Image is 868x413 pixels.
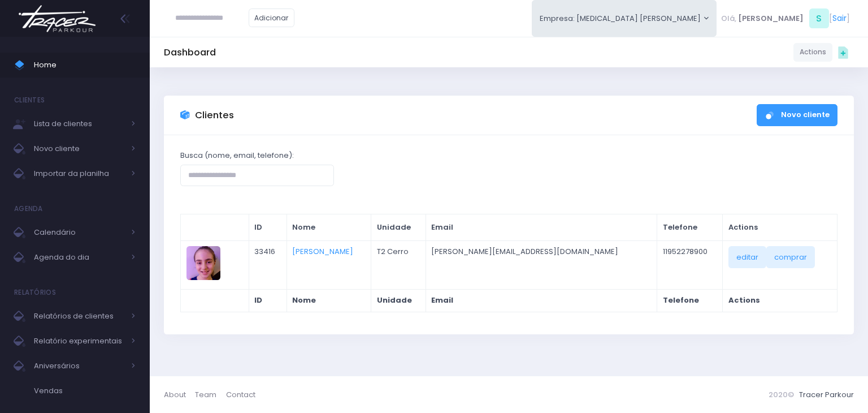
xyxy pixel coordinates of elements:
[766,246,815,268] a: comprar
[371,289,426,312] th: Unidade
[226,384,255,406] a: Contact
[426,214,657,241] th: Email
[287,214,371,241] th: Nome
[34,58,136,72] span: Home
[426,289,657,312] th: Email
[371,240,426,289] td: T2 Cerro
[34,166,124,181] span: Importar da planilha
[723,214,837,241] th: Actions
[195,384,225,406] a: Team
[657,289,723,312] th: Telefone
[793,43,832,62] a: Actions
[195,110,234,121] h3: Clientes
[34,141,124,156] span: Novo cliente
[249,8,295,27] a: Adicionar
[14,197,43,220] h4: Agenda
[832,12,847,24] a: Sair
[180,150,294,161] label: Busca (nome, email, telefone):
[249,214,287,241] th: ID
[292,246,353,257] a: [PERSON_NAME]
[723,289,837,312] th: Actions
[757,104,837,126] a: Novo cliente
[728,246,766,268] a: editar
[657,240,723,289] td: 11952278900
[14,281,56,304] h4: Relatórios
[657,214,723,241] th: Telefone
[164,47,216,58] h5: Dashboard
[738,13,804,24] span: [PERSON_NAME]
[249,240,287,289] td: 33416
[34,359,124,373] span: Aniversários
[34,334,124,349] span: Relatório experimentais
[34,384,136,398] span: Vendas
[34,225,124,240] span: Calendário
[721,13,736,24] span: Olá,
[164,384,195,406] a: About
[34,250,124,265] span: Agenda do dia
[34,309,124,324] span: Relatórios de clientes
[769,389,794,400] span: 2020©
[717,6,854,31] div: [ ]
[249,289,287,312] th: ID
[371,214,426,241] th: Unidade
[14,89,45,111] h4: Clientes
[809,8,829,28] span: S
[287,289,371,312] th: Nome
[799,389,854,400] a: Tracer Parkour
[34,117,124,131] span: Lista de clientes
[426,240,657,289] td: [PERSON_NAME][EMAIL_ADDRESS][DOMAIN_NAME]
